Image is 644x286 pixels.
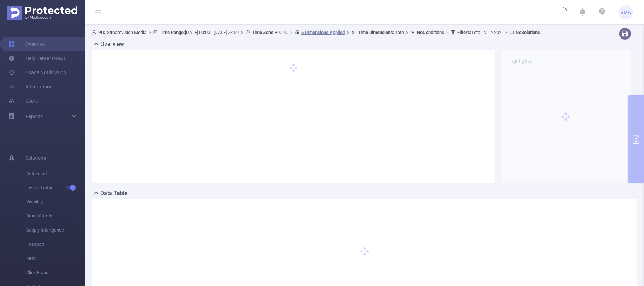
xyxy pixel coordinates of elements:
b: No Conditions [417,30,444,35]
b: PID: [98,30,107,35]
i: icon: loading [559,7,567,17]
img: Protected Media [7,6,77,20]
span: Solutions [25,151,46,165]
span: > [444,30,451,35]
a: Users [8,94,38,108]
b: Filters : [457,30,471,35]
span: > [345,30,352,35]
a: Overview [8,37,46,51]
span: Visibility [26,195,85,209]
b: Time Range: [159,30,185,35]
span: > [239,30,245,35]
span: Click Fraud [26,265,85,280]
h2: Overview [100,40,124,48]
span: > [404,30,411,35]
span: Supply Intelligence [26,223,85,237]
span: Invalid Traffic [26,181,85,195]
i: icon: user [92,30,98,35]
a: Usage Notification [8,65,66,80]
span: Anti-Fraud [26,167,85,181]
u: 6 Dimensions Applied [301,30,345,35]
span: > [288,30,295,35]
a: Reports [25,109,43,123]
span: Reports [25,113,43,119]
a: Integrations [8,80,52,94]
span: > [503,30,509,35]
b: No Solutions [516,30,540,35]
span: > [146,30,153,35]
span: Total IVT ≥ 20% [457,30,503,35]
b: Time Dimensions : [358,30,394,35]
span: Streamvision Media [DATE] 00:00 - [DATE] 23:59 +00:00 [92,30,540,35]
span: Date [358,30,404,35]
a: Help Center (New) [8,51,65,65]
h2: Data Table [100,189,128,198]
span: Passport [26,237,85,251]
span: SMA [621,5,631,19]
span: MRC [26,251,85,265]
span: Brand Safety [26,209,85,223]
b: Time Zone: [252,30,275,35]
